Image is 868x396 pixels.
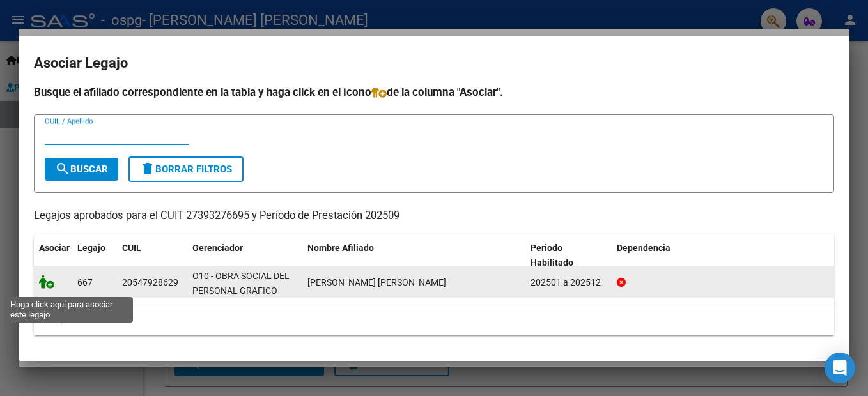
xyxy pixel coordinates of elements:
button: Borrar Filtros [128,156,244,182]
h2: Asociar Legajo [34,51,834,75]
div: 20547928629 [122,275,178,290]
div: Open Intercom Messenger [825,353,855,383]
h4: Busque el afiliado correspondiente en la tabla y haga click en el ícono de la columna "Asociar". [34,84,834,100]
span: CUIL [122,243,141,253]
button: Buscar [45,158,118,181]
span: GALEANO LOPEZ AGUSTIN [307,277,446,287]
span: Buscar [55,164,108,175]
span: Nombre Afiliado [307,243,374,253]
datatable-header-cell: Gerenciador [187,234,302,277]
datatable-header-cell: Asociar [34,234,72,277]
datatable-header-cell: Periodo Habilitado [525,234,612,277]
span: Asociar [39,243,70,253]
p: Legajos aprobados para el CUIT 27393276695 y Período de Prestación 202509 [34,208,834,224]
div: 1 registros [34,303,834,335]
span: 667 [77,277,93,287]
mat-icon: delete [140,161,155,176]
span: Legajo [77,243,105,253]
span: Gerenciador [192,243,243,253]
datatable-header-cell: Dependencia [612,234,835,277]
mat-icon: search [55,161,70,176]
datatable-header-cell: CUIL [117,234,187,277]
span: Borrar Filtros [140,164,232,175]
span: Dependencia [617,243,670,253]
span: O10 - OBRA SOCIAL DEL PERSONAL GRAFICO [192,271,290,296]
datatable-header-cell: Nombre Afiliado [302,234,525,277]
datatable-header-cell: Legajo [72,234,117,277]
div: 202501 a 202512 [531,275,607,290]
span: Periodo Habilitado [531,243,573,268]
